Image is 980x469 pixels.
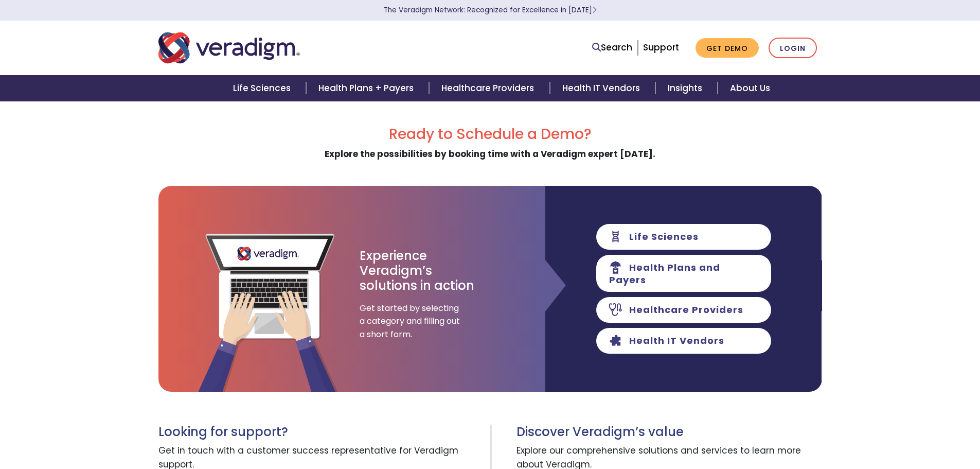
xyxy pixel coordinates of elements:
[550,75,655,101] a: Health IT Vendors
[718,75,782,101] a: About Us
[643,41,679,54] a: Support
[429,75,549,101] a: Healthcare Providers
[769,38,817,59] a: Login
[360,302,462,341] span: Get started by selecting a category and filling out a short form.
[221,75,306,101] a: Life Sciences
[592,41,632,55] a: Search
[306,75,429,101] a: Health Plans + Payers
[655,75,718,101] a: Insights
[516,425,822,440] h3: Discover Veradigm’s value
[384,5,597,15] a: The Veradigm Network: Recognized for Excellence in [DATE]Learn More
[158,425,483,440] h3: Looking for support?
[158,126,822,143] h2: Ready to Schedule a Demo?
[360,249,475,293] h3: Experience Veradigm’s solutions in action
[592,5,597,15] span: Learn More
[158,31,300,65] img: Veradigm logo
[325,148,655,160] strong: Explore the possibilities by booking time with a Veradigm expert [DATE].
[696,38,759,58] a: Get Demo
